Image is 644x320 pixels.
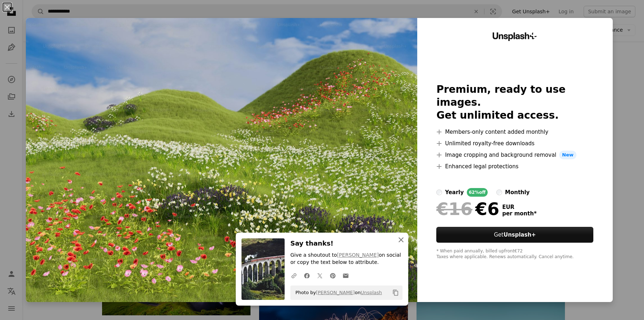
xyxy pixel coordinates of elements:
li: Image cropping and background removal [436,151,593,159]
a: Share on Twitter [313,268,326,283]
span: New [559,151,576,159]
span: EUR [502,204,537,210]
a: [PERSON_NAME] [337,252,379,258]
li: Members-only content added monthly [436,128,593,136]
h2: Premium, ready to use images. Get unlimited access. [436,83,593,122]
li: Unlimited royalty-free downloads [436,139,593,148]
a: Share on Pinterest [326,268,339,283]
input: yearly62%off [436,189,442,195]
a: Share on Facebook [300,268,313,283]
li: Enhanced legal protections [436,162,593,171]
div: * When paid annually, billed upfront €72 Taxes where applicable. Renews automatically. Cancel any... [436,248,593,260]
h3: Say thanks! [290,238,402,249]
p: Give a shoutout to on social or copy the text below to attribute. [290,252,402,266]
a: Share over email [339,268,352,283]
div: monthly [505,188,530,197]
div: yearly [445,188,464,197]
strong: Unsplash+ [503,232,536,238]
a: Unsplash [360,290,382,295]
a: [PERSON_NAME] [316,290,355,295]
button: GetUnsplash+ [436,227,593,243]
span: per month * [502,210,537,217]
span: €16 [436,200,472,218]
input: monthly [496,189,502,195]
button: Copy to clipboard [390,287,402,299]
div: 62% off [467,188,488,197]
div: €6 [436,200,499,218]
span: Photo by on [292,287,382,298]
